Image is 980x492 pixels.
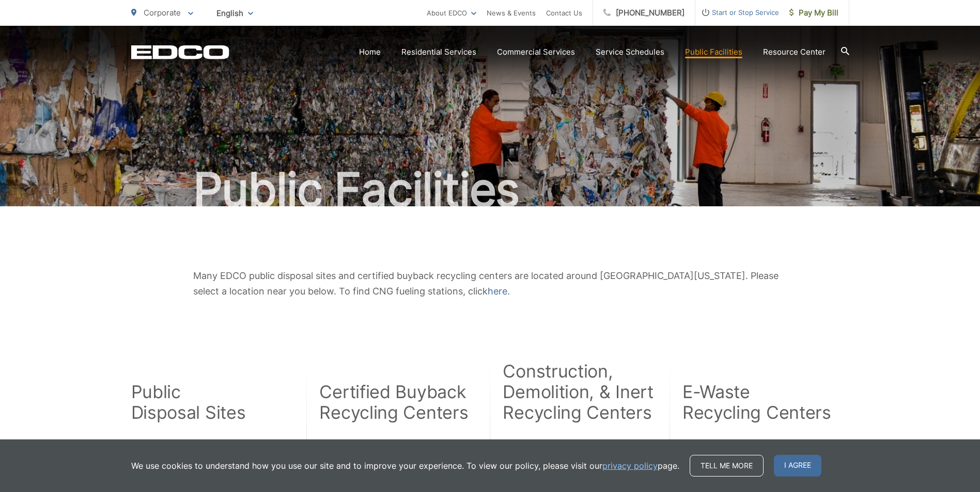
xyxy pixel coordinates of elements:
[359,46,381,58] a: Home
[596,46,664,58] a: Service Schedules
[319,382,469,423] h2: Certified Buyback Recycling Centers
[209,4,261,22] span: English
[602,460,658,472] a: privacy policy
[488,284,507,299] a: here
[690,455,764,477] a: Tell me more
[685,46,742,58] a: Public Facilities
[131,164,849,216] h1: Public Facilities
[503,361,656,423] h2: Construction, Demolition, & Inert Recycling Centers
[763,46,826,58] a: Resource Center
[131,382,246,423] h2: Public Disposal Sites
[131,460,679,472] p: We use cookies to understand how you use our site and to improve your experience. To view our pol...
[193,270,779,297] span: Many EDCO public disposal sites and certified buyback recycling centers are located around [GEOGR...
[546,7,582,19] a: Contact Us
[427,7,476,19] a: About EDCO
[144,8,181,18] span: Corporate
[774,455,821,477] span: I agree
[497,46,575,58] a: Commercial Services
[487,7,536,19] a: News & Events
[401,46,476,58] a: Residential Services
[131,45,229,59] a: EDCD logo. Return to the homepage.
[682,382,831,423] h2: E-Waste Recycling Centers
[789,7,838,19] span: Pay My Bill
